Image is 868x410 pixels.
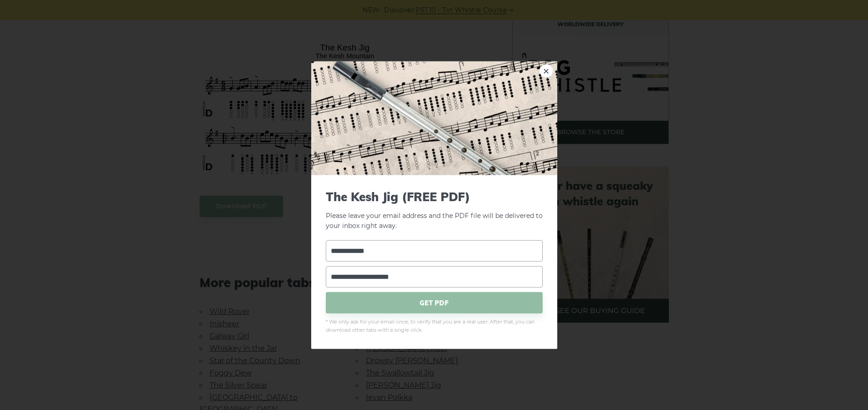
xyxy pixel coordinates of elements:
span: GET PDF [326,292,543,314]
span: The Kesh Jig (FREE PDF) [326,189,543,203]
a: × [539,64,553,77]
img: Tin Whistle Tab Preview [311,61,557,175]
span: * We only ask for your email once, to verify that you are a real user. After that, you can downlo... [326,318,543,334]
p: Please leave your email address and the PDF file will be delivered to your inbox right away. [326,189,543,231]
